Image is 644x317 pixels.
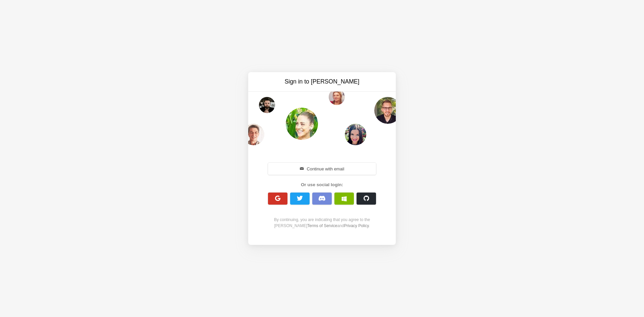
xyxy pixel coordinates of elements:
[307,223,337,228] a: Terms of Service
[264,181,380,188] div: Or use social login:
[266,77,378,86] h3: Sign in to [PERSON_NAME]
[268,163,376,175] button: Continue with email
[344,223,369,228] a: Privacy Policy
[264,217,380,229] div: By continuing, you are indicating that you agree to the [PERSON_NAME] and .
